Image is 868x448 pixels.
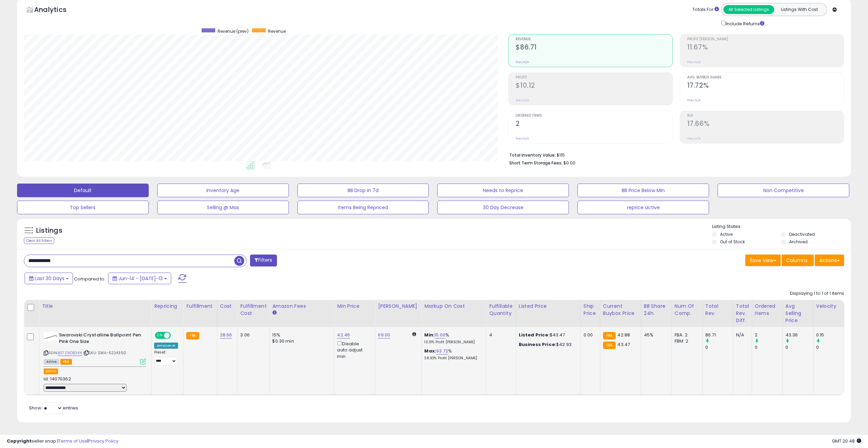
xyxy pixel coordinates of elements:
[617,332,630,338] span: 42.88
[437,201,569,214] button: 30 Day Decrease
[337,340,370,360] div: Disable auto adjust min
[240,332,264,338] div: 3.06
[816,332,844,338] div: 0.15
[603,332,616,339] small: FBA
[186,303,214,310] div: Fulfillment
[745,255,781,266] button: Save View
[272,303,331,310] div: Amazon Fees
[436,348,448,355] a: 93.72
[785,303,810,324] div: Avg Selling Price
[424,340,481,345] p: 10.13% Profit [PERSON_NAME]
[337,332,350,338] a: 42.46
[186,332,199,339] small: FBA
[832,438,861,444] span: 2025-08-13 20:48 GMT
[44,376,71,382] span: Id: 14070362
[220,332,232,338] a: 28.66
[44,368,58,374] button: admin
[118,275,163,282] span: Jun-14 - [DATE]-13
[424,332,435,338] b: Min:
[687,82,844,91] h2: 17.72%
[437,184,569,197] button: Needs to Reprice
[519,303,578,310] div: Listed Price
[519,342,575,348] div: $42.93
[7,438,32,444] strong: Copyright
[687,38,844,41] span: Profit [PERSON_NAME]
[790,290,844,297] div: Displaying 1 to 1 of 1 items
[509,160,562,166] b: Short Term Storage Fees:
[250,255,277,266] button: Filters
[584,303,597,317] div: Ship Price
[272,338,329,344] div: $0.30 min
[785,332,813,338] div: 43.36
[59,332,142,346] b: Swarovski Crystalline Ballpoint Pen Pink One Size
[687,98,701,102] small: Prev: N/A
[755,332,782,338] div: 2
[25,273,73,284] button: Last 30 Days
[687,76,844,80] span: Avg. Buybox Share
[435,332,445,338] a: 15.00
[83,350,126,356] span: | SKU: SWA-5224390
[577,201,709,214] button: reprice active
[154,303,180,310] div: Repricing
[157,184,289,197] button: Inventory Age
[617,341,630,348] span: 43.47
[705,332,733,338] div: 86.71
[603,342,616,349] small: FBA
[156,333,164,338] span: ON
[36,226,62,235] h5: Listings
[675,338,697,344] div: FBM: 2
[816,344,844,350] div: 0
[424,332,481,345] div: %
[718,184,849,197] button: Non Competitive
[519,332,550,338] b: Listed Price:
[424,348,481,361] div: %
[422,300,486,327] th: The percentage added to the cost of goods (COGS) that forms the calculator for Min & Max prices.
[509,152,556,158] b: Total Inventory Value:
[675,303,700,317] div: Num of Comp.
[17,201,149,214] button: Top Sellers
[720,239,745,245] label: Out of Stock
[736,332,747,338] div: N/A
[108,273,171,284] button: Jun-14 - [DATE]-13
[218,28,249,34] span: Revenue (prev)
[58,438,87,444] a: Terms of Use
[7,438,118,445] div: seller snap | |
[716,19,773,27] div: Include Returns
[509,150,839,159] li: $115
[675,332,697,338] div: FBA: 2
[755,344,782,350] div: 0
[774,5,825,14] button: Listings With Cost
[516,136,529,141] small: Prev: N/A
[516,76,672,80] span: Profit
[378,332,390,338] a: 69.00
[644,303,669,317] div: BB Share 24h.
[34,5,80,16] h5: Analytics
[687,43,844,53] h2: 11.67%
[789,231,815,237] label: Deactivated
[60,359,72,365] span: FBA
[240,303,266,317] div: Fulfillment Cost
[44,332,146,364] div: ASIN:
[816,303,841,310] div: Velocity
[170,333,181,338] span: OFF
[720,231,733,237] label: Active
[220,303,235,310] div: Cost
[516,114,672,118] span: Ordered Items
[519,341,556,348] b: Business Price:
[516,120,672,129] h2: 2
[154,343,178,349] div: Amazon AI
[154,350,178,365] div: Preset:
[424,303,483,310] div: Markup on Cost
[785,344,813,350] div: 0
[337,303,372,310] div: Min Price
[42,303,148,310] div: Title
[563,160,575,166] span: $0.00
[519,332,575,338] div: $43.47
[603,303,638,317] div: Current Buybox Price
[268,28,286,34] span: Revenue
[29,405,78,411] span: Show: entries
[17,184,149,197] button: Default
[687,120,844,129] h2: 17.66%
[786,257,808,264] span: Columns
[584,332,595,338] div: 0.00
